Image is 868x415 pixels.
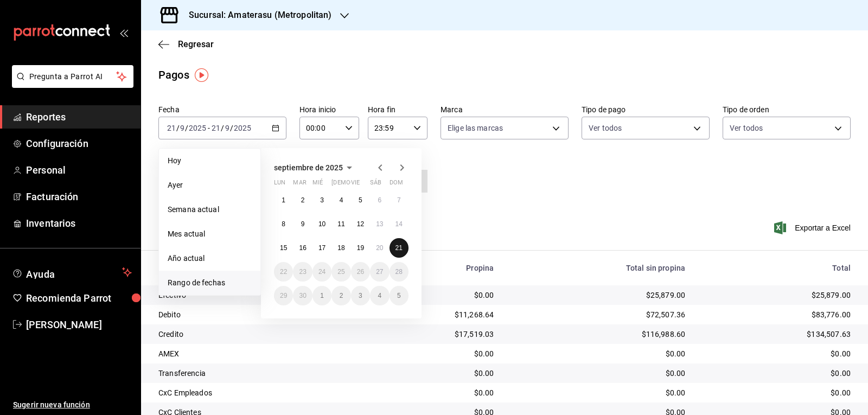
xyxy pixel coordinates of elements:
abbr: 18 de septiembre de 2025 [337,244,344,252]
abbr: 13 de septiembre de 2025 [376,220,383,228]
input: ---- [233,124,252,132]
button: 3 de septiembre de 2025 [312,190,331,210]
abbr: 27 de septiembre de 2025 [376,268,383,276]
div: $0.00 [370,348,494,359]
abbr: 11 de septiembre de 2025 [337,220,344,228]
div: Pagos [158,67,189,83]
button: 8 de septiembre de 2025 [274,214,293,234]
div: Credito [158,329,353,340]
button: Pregunta a Parrot AI [12,65,133,88]
abbr: 28 de septiembre de 2025 [395,268,403,276]
input: -- [167,124,176,132]
button: 2 de octubre de 2025 [331,286,350,305]
abbr: 2 de octubre de 2025 [340,292,343,299]
button: 4 de octubre de 2025 [370,286,389,305]
div: $17,519.03 [370,329,494,340]
abbr: viernes [351,179,360,190]
input: -- [180,124,185,132]
div: $25,879.00 [511,290,685,301]
button: 19 de septiembre de 2025 [351,238,370,258]
img: Tooltip marker [195,68,208,82]
span: Reportes [26,110,132,124]
abbr: martes [293,179,306,190]
label: Tipo de pago [582,106,710,113]
input: -- [225,124,230,132]
label: Tipo de orden [723,106,851,113]
abbr: 25 de septiembre de 2025 [337,268,344,276]
button: 17 de septiembre de 2025 [312,238,331,258]
abbr: 29 de septiembre de 2025 [280,292,287,299]
span: Hoy [168,155,252,167]
span: Pregunta a Parrot AI [29,71,117,82]
span: Configuración [26,136,132,151]
span: Ayer [168,180,252,191]
abbr: 22 de septiembre de 2025 [280,268,287,276]
div: AMEX [158,348,353,359]
button: septiembre de 2025 [274,161,356,174]
button: 2 de septiembre de 2025 [293,190,312,210]
abbr: 5 de septiembre de 2025 [359,196,362,204]
div: Total [703,264,851,272]
button: 13 de septiembre de 2025 [370,214,389,234]
div: $0.00 [703,348,851,359]
button: 15 de septiembre de 2025 [274,238,293,258]
span: Ver todos [589,123,622,133]
div: $0.00 [370,368,494,379]
abbr: 12 de septiembre de 2025 [357,220,364,228]
button: open_drawer_menu [119,28,128,37]
span: Mes actual [168,228,252,240]
button: 3 de octubre de 2025 [351,286,370,305]
button: 7 de septiembre de 2025 [390,190,409,210]
button: 29 de septiembre de 2025 [274,286,293,305]
span: Facturación [26,189,132,204]
abbr: 2 de septiembre de 2025 [301,196,305,204]
span: Inventarios [26,216,132,231]
button: 25 de septiembre de 2025 [331,262,350,282]
div: $0.00 [370,387,494,398]
button: 20 de septiembre de 2025 [370,238,389,258]
div: Total sin propina [511,264,685,272]
abbr: sábado [370,179,381,190]
span: / [185,124,188,132]
label: Fecha [158,106,286,113]
button: 26 de septiembre de 2025 [351,262,370,282]
abbr: miércoles [312,179,323,190]
button: Regresar [158,39,214,49]
div: $116,988.60 [511,329,685,340]
abbr: lunes [274,179,285,190]
button: 18 de septiembre de 2025 [331,238,350,258]
span: Año actual [168,253,252,264]
button: 1 de octubre de 2025 [312,286,331,305]
abbr: 3 de septiembre de 2025 [320,196,324,204]
span: / [221,124,224,132]
span: Semana actual [168,204,252,215]
button: 21 de septiembre de 2025 [390,238,409,258]
span: [PERSON_NAME] [26,317,132,332]
span: - [208,124,210,132]
abbr: 5 de octubre de 2025 [397,292,401,299]
span: septiembre de 2025 [274,163,343,172]
abbr: 19 de septiembre de 2025 [357,244,364,252]
abbr: 4 de septiembre de 2025 [340,196,343,204]
button: 24 de septiembre de 2025 [312,262,331,282]
abbr: 8 de septiembre de 2025 [282,220,285,228]
abbr: 26 de septiembre de 2025 [357,268,364,276]
button: 12 de septiembre de 2025 [351,214,370,234]
button: Exportar a Excel [776,221,851,234]
button: 23 de septiembre de 2025 [293,262,312,282]
div: $72,507.36 [511,309,685,320]
span: / [176,124,180,132]
button: 10 de septiembre de 2025 [312,214,331,234]
label: Hora fin [368,106,427,113]
abbr: 16 de septiembre de 2025 [299,244,306,252]
div: $0.00 [511,387,685,398]
label: Marca [441,106,569,113]
div: $25,879.00 [703,290,851,301]
span: Sugerir nueva función [13,399,132,411]
span: Personal [26,163,132,177]
button: 11 de septiembre de 2025 [331,214,350,234]
abbr: 21 de septiembre de 2025 [395,244,403,252]
abbr: 24 de septiembre de 2025 [318,268,325,276]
